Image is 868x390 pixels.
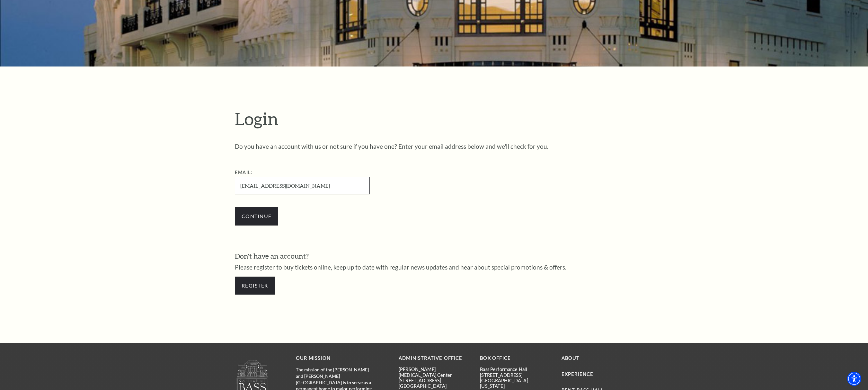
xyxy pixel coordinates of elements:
p: Do you have an account with us or not sure if you have one? Enter your email address below and we... [235,143,633,149]
p: OUR MISSION [296,354,376,362]
h3: Don't have an account? [235,251,633,261]
a: Register [235,277,275,295]
p: [PERSON_NAME][MEDICAL_DATA] Center [399,367,470,378]
p: Administrative Office [399,354,470,362]
label: Email: [235,170,252,175]
p: Please register to buy tickets online, keep up to date with regular news updates and hear about s... [235,264,633,270]
p: BOX OFFICE [480,354,552,362]
p: Bass Performance Hall [480,367,552,372]
a: Experience [562,371,594,377]
p: [STREET_ADDRESS] [480,372,552,378]
div: Accessibility Menu [847,372,861,386]
input: Required [235,177,370,194]
p: [STREET_ADDRESS] [399,378,470,383]
p: [GEOGRAPHIC_DATA][US_STATE] [480,378,552,389]
a: About [562,355,580,361]
input: Submit button [235,207,278,225]
span: Login [235,108,279,129]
